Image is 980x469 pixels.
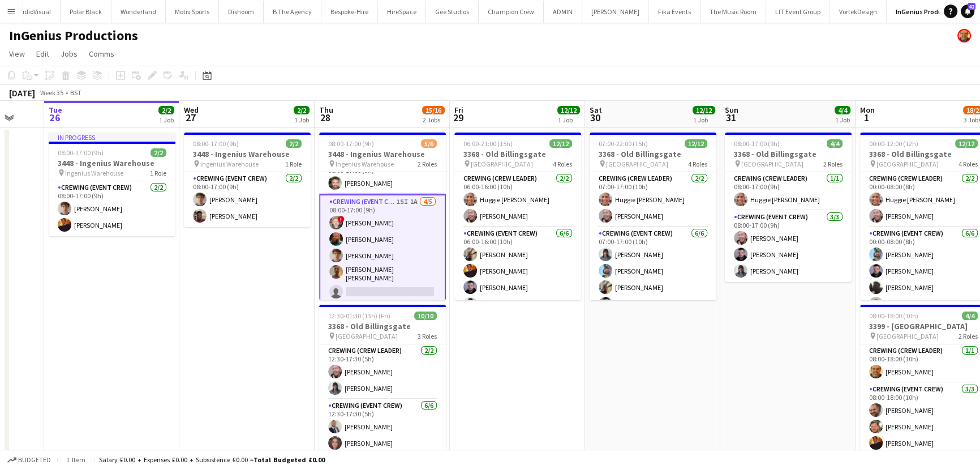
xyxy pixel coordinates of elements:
[590,227,716,351] app-card-role: Crewing (Event Crew)6/607:00-17:00 (10h)[PERSON_NAME][PERSON_NAME][PERSON_NAME][PERSON_NAME]
[549,139,572,148] span: 12/12
[606,160,668,168] span: [GEOGRAPHIC_DATA]
[962,312,978,320] span: 4/4
[454,172,581,227] app-card-role: Crewing (Crew Leader)2/206:00-16:00 (10h)Huggie [PERSON_NAME][PERSON_NAME]
[166,1,219,23] button: Motiv Sports
[958,160,978,168] span: 4 Roles
[61,49,78,59] span: Jobs
[582,1,649,23] button: [PERSON_NAME]
[111,1,166,23] button: Wonderland
[84,46,119,61] a: Comms
[319,344,446,399] app-card-role: Crewing (Crew Leader)2/212:30-17:30 (5h)[PERSON_NAME][PERSON_NAME]
[590,172,716,227] app-card-role: Crewing (Crew Leader)2/207:00-17:00 (10h)Huggie [PERSON_NAME][PERSON_NAME]
[823,160,843,168] span: 2 Roles
[685,139,707,148] span: 12/12
[454,149,581,159] h3: 3368 - Old Billingsgate
[588,111,602,124] span: 30
[184,133,311,227] app-job-card: 08:00-17:00 (9h)2/23448 - Ingenius Warehouse Ingenius Warehouse1 RoleCrewing (Event Crew)2/208:00...
[558,116,579,124] div: 1 Job
[219,1,264,23] button: Dishoom
[336,160,394,168] span: Ingenius Warehouse
[9,49,25,59] span: View
[61,1,111,23] button: Polar Black
[36,49,49,59] span: Edit
[319,321,446,331] h3: 3368 - Old Billingsgate
[454,133,581,300] app-job-card: 06:00-21:00 (15h)12/123368 - Old Billingsgate [GEOGRAPHIC_DATA]4 RolesCrewing (Crew Leader)2/206:...
[876,332,939,340] span: [GEOGRAPHIC_DATA]
[159,116,174,124] div: 1 Job
[49,181,175,236] app-card-role: Crewing (Event Crew)2/208:00-17:00 (9h)[PERSON_NAME][PERSON_NAME]
[599,139,648,148] span: 07:00-22:00 (15h)
[590,105,602,115] span: Sat
[294,116,309,124] div: 1 Job
[479,1,544,23] button: Champion Crew
[49,158,175,168] h3: 3448 - Ingenius Warehouse
[700,1,766,23] button: The Music Room
[158,106,174,114] span: 2/2
[835,106,850,114] span: 4/4
[65,169,123,177] span: Ingenius Warehouse
[688,160,707,168] span: 4 Roles
[725,172,852,211] app-card-role: Crewing (Crew Leader)1/108:00-17:00 (9h)Huggie [PERSON_NAME]
[418,332,437,340] span: 3 Roles
[557,106,580,114] span: 12/12
[9,87,35,99] div: [DATE]
[471,160,533,168] span: [GEOGRAPHIC_DATA]
[151,148,166,157] span: 2/2
[58,148,104,157] span: 08:00-17:00 (9h)
[453,111,463,124] span: 29
[723,111,738,124] span: 31
[200,160,259,168] span: Ingenius Warehouse
[734,139,780,148] span: 08:00-17:00 (9h)
[649,1,700,23] button: Fika Events
[958,332,978,340] span: 2 Roles
[693,116,715,124] div: 1 Job
[858,111,875,124] span: 1
[869,139,918,148] span: 00:00-12:00 (12h)
[319,133,446,300] app-job-card: 08:00-17:00 (9h)5/63448 - Ingenius Warehouse Ingenius Warehouse2 RolesCrewing (Crew Leader)1/108:...
[869,312,918,320] span: 08:00-18:00 (10h)
[725,133,852,282] app-job-card: 08:00-17:00 (9h)4/43368 - Old Billingsgate [GEOGRAPHIC_DATA]2 RolesCrewing (Crew Leader)1/108:00-...
[49,133,175,236] app-job-card: In progress08:00-17:00 (9h)2/23448 - Ingenius Warehouse Ingenius Warehouse1 RoleCrewing (Event Cr...
[423,116,444,124] div: 2 Jobs
[454,105,463,115] span: Fri
[184,172,311,227] app-card-role: Crewing (Event Crew)2/208:00-17:00 (9h)[PERSON_NAME][PERSON_NAME]
[294,106,310,114] span: 2/2
[421,139,437,148] span: 5/6
[336,332,398,340] span: [GEOGRAPHIC_DATA]
[741,160,803,168] span: [GEOGRAPHIC_DATA]
[56,46,82,61] a: Jobs
[182,111,199,124] span: 27
[835,116,850,124] div: 1 Job
[6,454,53,466] button: Budgeted
[887,1,972,23] button: InGenius Productions
[47,111,62,124] span: 26
[418,160,437,168] span: 2 Roles
[286,139,302,148] span: 2/2
[725,105,738,115] span: Sun
[49,133,175,142] div: In progress
[590,133,716,300] app-job-card: 07:00-22:00 (15h)12/123368 - Old Billingsgate [GEOGRAPHIC_DATA]4 RolesCrewing (Crew Leader)2/207:...
[184,149,311,159] h3: 3448 - Ingenius Warehouse
[328,139,374,148] span: 08:00-17:00 (9h)
[184,105,199,115] span: Wed
[32,46,54,61] a: Edit
[319,105,333,115] span: Thu
[89,49,114,59] span: Comms
[955,139,978,148] span: 12/12
[62,455,89,464] span: 1 item
[830,1,887,23] button: VortekDesign
[328,312,390,320] span: 12:30-01:30 (13h) (Fri)
[70,88,81,97] div: BST
[827,139,843,148] span: 4/4
[253,455,325,464] span: Total Budgeted £0.00
[99,455,325,464] div: Salary £0.00 + Expenses £0.00 + Subsistence £0.00 =
[957,29,971,42] app-user-avatar: Shane King
[961,5,974,18] a: 42
[5,46,29,61] a: View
